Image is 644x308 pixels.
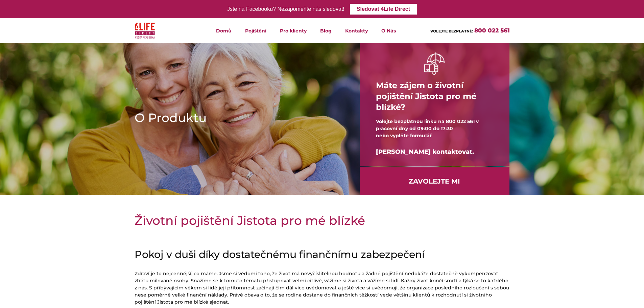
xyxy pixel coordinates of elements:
h2: Pokoj v duši díky dostatečnému finančnímu zabezpečení [135,248,510,261]
a: Sledovat 4Life Direct [350,4,417,15]
h1: O Produktu [135,109,338,126]
div: [PERSON_NAME] kontaktovat. [376,139,493,165]
a: 800 022 561 [474,27,510,34]
h1: Životní pojištění Jistota pro mé blízké [135,212,510,229]
img: ruka držící deštník bilá ikona [424,52,445,74]
h4: Máte zájem o životní pojištění Jistota pro mé blízké? [376,75,493,118]
div: Jste na Facebooku? Nezapomeňte nás sledovat! [227,4,344,14]
span: Volejte bezplatnou linku na 800 022 561 v pracovní dny od 09:00 do 17:30 nebo vyplňte formulář [376,118,479,139]
span: VOLEJTE BEZPLATNĚ: [430,29,473,33]
a: Domů [209,18,238,43]
a: ZAVOLEJTE MI [360,167,509,195]
a: Kontakty [338,18,375,43]
img: 4Life Direct Česká republika logo [135,21,155,40]
a: Blog [313,18,338,43]
p: Zdraví je to nejcennější, co máme. Jsme si vědomi toho, že život má nevyčíslitelnou hodnotu a žád... [135,270,510,306]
